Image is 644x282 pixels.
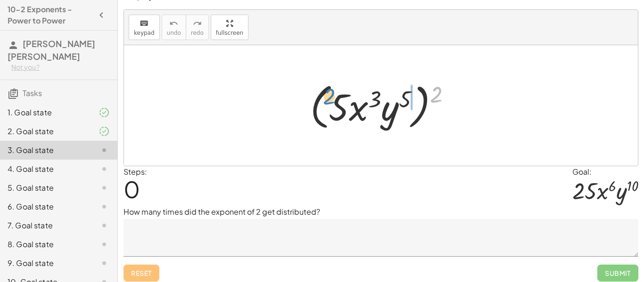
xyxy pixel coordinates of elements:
[572,166,638,177] div: Goal:
[8,239,83,250] div: 8. Goal state
[134,30,155,36] span: keypad
[11,63,110,72] div: Not you?
[124,175,140,203] span: 0
[99,182,110,193] i: Task not started.
[8,220,83,231] div: 7. Goal state
[99,220,110,231] i: Task not started.
[169,18,178,29] i: undo
[8,126,83,137] div: 2. Goal state
[99,258,110,269] i: Task not started.
[99,107,110,118] i: Task finished and part of it marked as correct.
[216,30,243,36] span: fullscreen
[211,15,248,40] button: fullscreen
[23,88,42,98] span: Tasks
[99,239,110,250] i: Task not started.
[8,145,83,156] div: 3. Goal state
[124,167,147,177] label: Steps:
[140,18,149,29] i: keyboard
[167,30,181,36] span: undo
[8,163,83,175] div: 4. Goal state
[162,15,186,40] button: undoundo
[99,163,110,175] i: Task not started.
[129,15,160,40] button: keyboardkeypad
[99,145,110,156] i: Task not started.
[186,15,209,40] button: redoredo
[8,182,83,193] div: 5. Goal state
[8,201,83,212] div: 6. Goal state
[191,30,204,36] span: redo
[99,126,110,137] i: Task finished and part of it marked as correct.
[124,206,638,218] p: How many times did the exponent of 2 get distributed?
[8,107,83,118] div: 1. Goal state
[8,258,83,269] div: 9. Goal state
[99,201,110,212] i: Task not started.
[193,18,202,29] i: redo
[8,38,95,62] span: [PERSON_NAME] [PERSON_NAME]
[8,4,93,26] h4: 10-2 Exponents - Power to Power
